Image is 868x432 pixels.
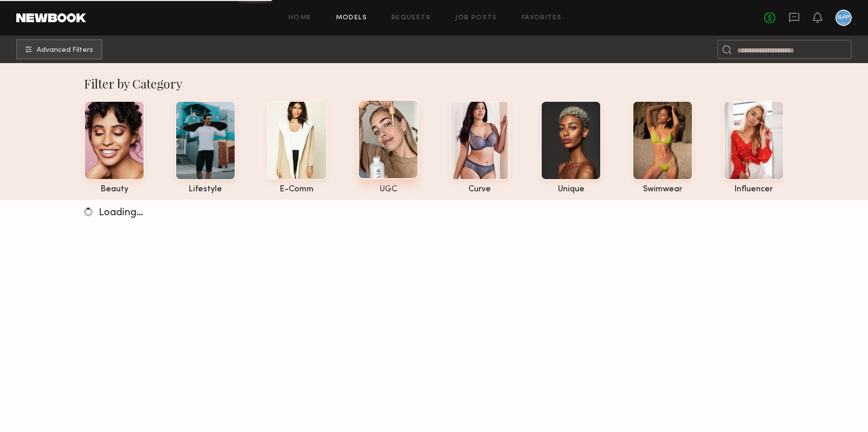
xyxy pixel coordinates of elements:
[16,39,102,60] button: Advanced Filters
[455,15,497,21] a: Job Posts
[84,185,145,194] div: beauty
[99,208,143,218] span: Loading…
[522,15,562,21] a: Favorites
[267,185,327,194] div: e-comm
[37,47,93,54] span: Advanced Filters
[175,185,236,194] div: lifestyle
[723,185,784,194] div: influencer
[632,185,693,194] div: swimwear
[450,185,510,194] div: curve
[336,15,367,21] a: Models
[391,15,431,21] a: Requests
[358,185,418,194] div: UGC
[289,15,312,21] a: Home
[541,185,601,194] div: unique
[84,75,784,92] div: Filter by Category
